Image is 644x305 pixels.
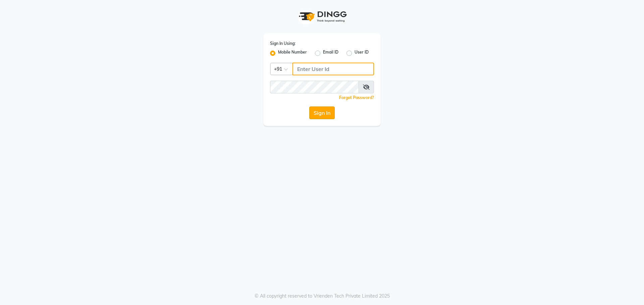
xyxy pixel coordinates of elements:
a: Forgot Password? [339,95,374,100]
label: Mobile Number [278,49,307,57]
img: logo1.svg [295,7,349,26]
label: Sign In Using: [270,41,296,47]
input: Username [270,81,359,93]
input: Username [292,63,374,75]
button: Sign In [309,106,335,119]
label: User ID [355,49,369,57]
label: Email ID [323,49,338,57]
